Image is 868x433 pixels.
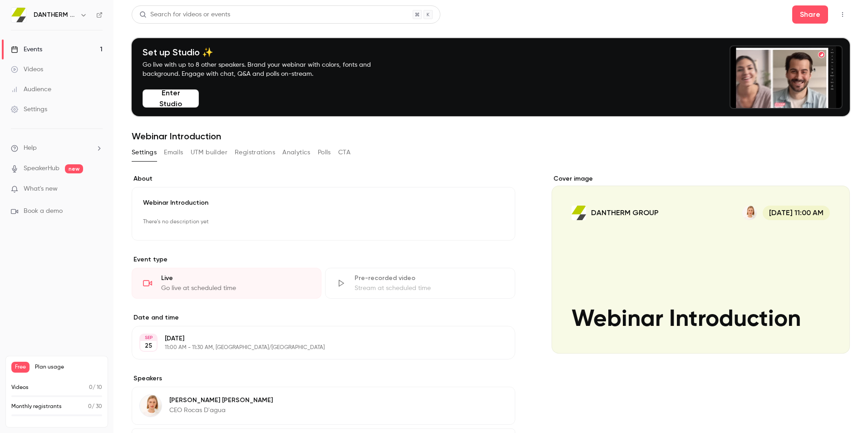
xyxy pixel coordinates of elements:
[132,268,321,299] div: LiveGo live at scheduled time
[143,60,392,79] p: Go live with up to 8 other speakers. Brand your webinar with colors, fonts and background. Engage...
[355,274,503,283] div: Pre-recorded video
[355,284,503,293] div: Stream at scheduled time
[132,145,157,160] button: Settings
[165,334,467,343] p: [DATE]
[235,145,275,160] button: Registrations
[140,335,157,341] div: SEP
[143,47,392,58] h4: Set up Studio ✨
[11,143,103,153] li: help-dropdown-opener
[318,145,331,160] button: Polls
[35,364,102,371] span: Plan usage
[282,145,311,160] button: Analytics
[24,164,59,173] a: SpeakerHub
[145,341,152,350] p: 25
[132,174,515,183] label: About
[132,131,850,142] h1: Webinar Introduction
[164,145,183,160] button: Emails
[139,10,230,20] div: Search for videos or events
[169,396,273,405] p: [PERSON_NAME] [PERSON_NAME]
[338,145,350,160] button: CTA
[161,284,310,293] div: Go live at scheduled time
[11,384,29,392] p: Videos
[11,403,62,411] p: Monthly registrants
[88,403,102,411] p: / 30
[65,164,83,173] span: new
[552,174,850,354] section: Cover image
[143,215,504,229] p: There's no description yet
[552,174,850,183] label: Cover image
[11,362,30,373] span: Free
[24,207,63,216] span: Book a demo
[132,387,515,425] div: Mariana Lopes[PERSON_NAME] [PERSON_NAME]CEO Rocas D'agua
[24,143,37,153] span: Help
[11,45,42,54] div: Events
[143,198,504,207] p: Webinar Introduction
[11,8,26,22] img: DANTHERM GROUP
[89,385,93,390] span: 0
[191,145,227,160] button: UTM builder
[11,65,43,74] div: Videos
[11,85,51,94] div: Audience
[88,404,92,409] span: 0
[161,274,310,283] div: Live
[89,384,102,392] p: / 10
[169,406,273,415] p: CEO Rocas D'agua
[143,89,199,108] button: Enter Studio
[11,105,47,114] div: Settings
[165,344,467,351] p: 11:00 AM - 11:30 AM, [GEOGRAPHIC_DATA]/[GEOGRAPHIC_DATA]
[24,184,58,194] span: What's new
[792,5,828,24] button: Share
[140,395,162,417] img: Mariana Lopes
[34,10,76,20] h6: DANTHERM GROUP
[325,268,515,299] div: Pre-recorded videoStream at scheduled time
[132,374,515,383] label: Speakers
[132,313,515,322] label: Date and time
[132,255,515,264] p: Event type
